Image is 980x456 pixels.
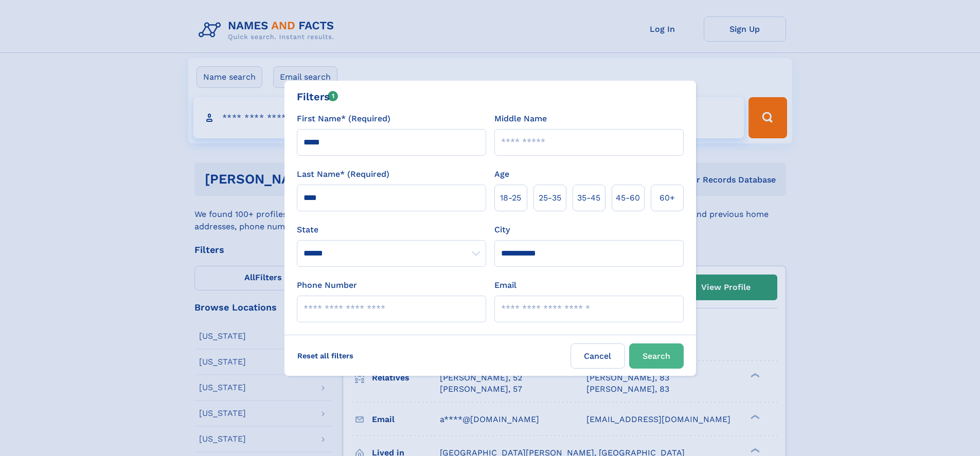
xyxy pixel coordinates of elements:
[297,168,389,180] label: Last Name* (Required)
[494,168,509,180] label: Age
[571,343,625,369] label: Cancel
[291,343,360,368] label: Reset all filters
[616,192,640,204] span: 45‑60
[539,192,561,204] span: 25‑35
[494,113,547,125] label: Middle Name
[500,192,521,204] span: 18‑25
[297,113,390,125] label: First Name* (Required)
[577,192,600,204] span: 35‑45
[494,279,516,291] label: Email
[297,224,486,236] label: State
[297,279,357,291] label: Phone Number
[660,192,675,204] span: 60+
[629,343,684,369] button: Search
[297,89,338,104] div: Filters
[494,224,510,236] label: City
